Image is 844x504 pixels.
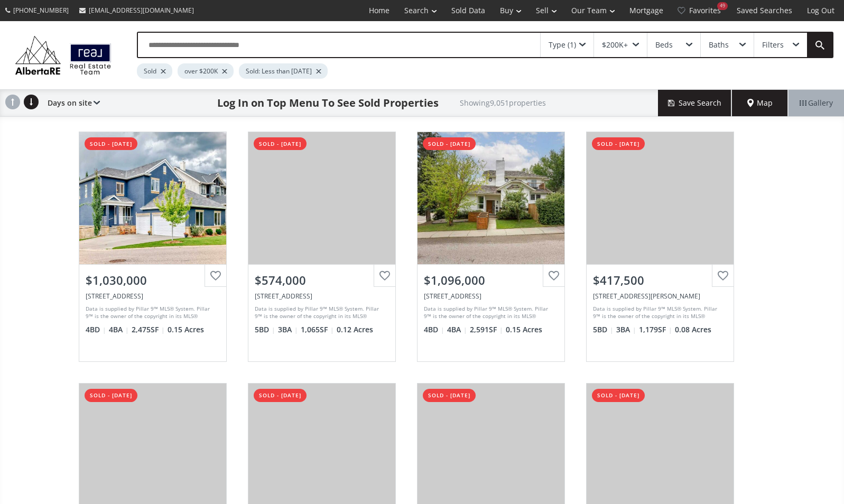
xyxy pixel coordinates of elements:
[237,121,406,372] a: sold - [DATE]$574,000[STREET_ADDRESS]Data is supplied by Pillar 9™ MLS® System. Pillar 9™ is the ...
[42,90,100,116] div: Days on site
[86,324,106,335] span: 4 BD
[506,324,542,335] span: 0.15 Acres
[278,324,298,335] span: 3 BA
[762,41,784,49] div: Filters
[255,292,389,301] div: 6215 Temple Drive NE, Calgary, AB T1Y 3R8
[178,63,234,79] div: over $200K
[337,324,373,335] span: 0.12 Acres
[576,121,745,372] a: sold - [DATE]$417,500[STREET_ADDRESS][PERSON_NAME]Data is supplied by Pillar 9™ MLS® System. Pill...
[255,324,275,335] span: 5 BD
[86,272,220,288] div: $1,030,000
[109,324,129,335] span: 4 BA
[132,324,165,335] span: 2,475 SF
[255,305,386,321] div: Data is supplied by Pillar 9™ MLS® System. Pillar 9™ is the owner of the copyright in its MLS® Sy...
[675,324,711,335] span: 0.08 Acres
[13,6,69,15] span: [PHONE_NUMBER]
[593,272,727,288] div: $417,500
[68,121,237,372] a: sold - [DATE]$1,030,000[STREET_ADDRESS]Data is supplied by Pillar 9™ MLS® System. Pillar 9™ is th...
[800,98,833,108] span: Gallery
[89,6,194,15] span: [EMAIL_ADDRESS][DOMAIN_NAME]
[470,324,503,335] span: 2,591 SF
[86,305,217,321] div: Data is supplied by Pillar 9™ MLS® System. Pillar 9™ is the owner of the copyright in its MLS® Sy...
[424,272,558,288] div: $1,096,000
[639,324,672,335] span: 1,179 SF
[717,2,728,10] div: 49
[424,305,555,321] div: Data is supplied by Pillar 9™ MLS® System. Pillar 9™ is the owner of the copyright in its MLS® Sy...
[301,324,334,335] span: 1,065 SF
[217,96,439,110] h1: Log In on Top Menu To See Sold Properties
[616,324,636,335] span: 3 BA
[424,292,558,301] div: 380 Strathcona Drive SW, Calgary, AB T3H 1N9
[424,324,444,335] span: 4 BD
[709,41,729,49] div: Baths
[86,292,220,301] div: 35 Cougar Ridge View SW, Calgary, AB T3H 4X3
[11,33,116,77] img: Logo
[602,41,628,49] div: $200K+
[406,121,576,372] a: sold - [DATE]$1,096,000[STREET_ADDRESS]Data is supplied by Pillar 9™ MLS® System. Pillar 9™ is th...
[732,90,788,116] div: Map
[74,1,199,20] a: [EMAIL_ADDRESS][DOMAIN_NAME]
[658,90,732,116] button: Save Search
[593,324,614,335] span: 5 BD
[747,98,773,108] span: Map
[460,99,546,107] h2: Showing 9,051 properties
[168,324,204,335] span: 0.15 Acres
[788,90,844,116] div: Gallery
[593,292,727,301] div: 12 Whitmire Bay NE, Calgary, AB T1Y5X4
[593,305,725,321] div: Data is supplied by Pillar 9™ MLS® System. Pillar 9™ is the owner of the copyright in its MLS® Sy...
[447,324,467,335] span: 4 BA
[549,41,576,49] div: Type (1)
[137,63,172,79] div: Sold
[255,272,389,288] div: $574,000
[239,63,328,79] div: Sold: Less than [DATE]
[655,41,673,49] div: Beds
